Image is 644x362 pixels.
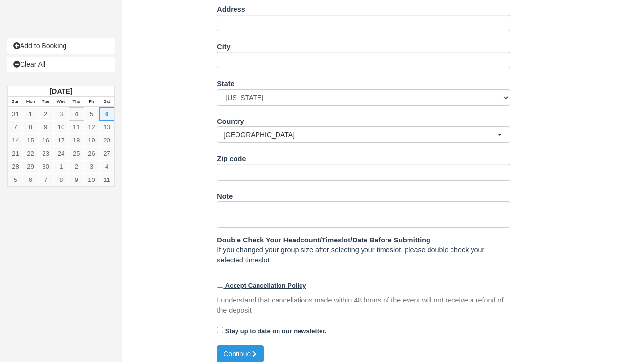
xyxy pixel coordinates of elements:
a: 2 [38,107,53,121]
a: 9 [69,173,84,186]
a: 4 [69,107,84,121]
a: 10 [53,121,68,134]
th: Mon [23,97,38,107]
a: 5 [84,107,99,121]
span: [GEOGRAPHIC_DATA] [223,130,497,140]
a: 23 [38,147,53,160]
a: 19 [84,134,99,147]
a: 7 [38,173,53,186]
th: Thu [69,97,84,107]
a: 7 [8,121,23,134]
label: Address [217,1,245,15]
a: 4 [99,160,114,173]
a: 15 [23,134,38,147]
a: 6 [99,107,114,121]
strong: [DATE] [49,87,72,95]
a: 1 [23,107,38,121]
input: Accept Cancellation Policy [217,282,223,288]
a: 14 [8,134,23,147]
a: 6 [23,173,38,186]
a: 11 [69,121,84,134]
a: 11 [99,173,114,186]
a: 10 [84,173,99,186]
a: 1 [53,160,68,173]
a: 5 [8,173,23,186]
a: 21 [8,147,23,160]
th: Sun [8,97,23,107]
label: City [217,39,230,52]
a: 20 [99,134,114,147]
th: Wed [53,97,68,107]
p: If you changed your group size after selecting your timeslot, please double check your selected t... [217,235,510,265]
label: Note [217,188,233,201]
a: 18 [69,134,84,147]
a: 27 [99,147,114,160]
strong: Stay up to date on our newsletter. [225,327,326,335]
input: Stay up to date on our newsletter. [217,327,223,333]
label: Zip code [217,150,246,164]
a: 25 [69,147,84,160]
a: Clear All [7,57,115,72]
a: 2 [69,160,84,173]
p: I understand that cancellations made within 48 hours of the event will not receive a refund of th... [217,295,510,315]
label: Country [217,113,244,127]
a: 8 [53,173,68,186]
th: Fri [84,97,99,107]
a: Add to Booking [7,38,115,54]
button: Continue [217,345,264,362]
button: [GEOGRAPHIC_DATA] [217,126,510,143]
th: Sat [99,97,114,107]
a: 30 [38,160,53,173]
a: 12 [84,121,99,134]
th: Tue [38,97,53,107]
a: 17 [53,134,68,147]
a: 16 [38,134,53,147]
a: 22 [23,147,38,160]
a: 28 [8,160,23,173]
a: 9 [38,121,53,134]
a: 3 [84,160,99,173]
a: 13 [99,121,114,134]
label: State [217,76,234,89]
b: Double Check Your Headcount/Timeslot/Date Before Submitting [217,236,430,244]
a: 8 [23,121,38,134]
a: 26 [84,147,99,160]
a: 3 [53,107,68,121]
a: 31 [8,107,23,121]
a: 24 [53,147,68,160]
strong: Accept Cancellation Policy [225,282,306,289]
a: 29 [23,160,38,173]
